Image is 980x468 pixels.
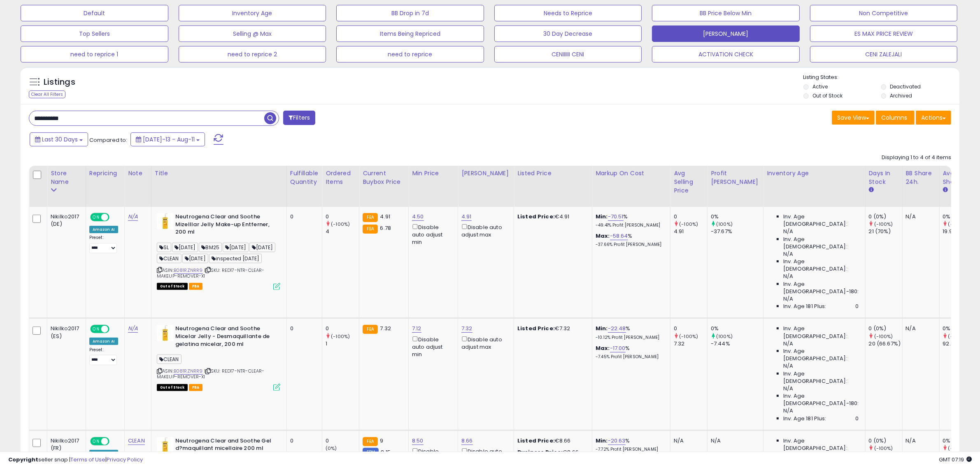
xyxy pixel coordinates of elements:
div: Markup on Cost [596,169,667,178]
a: -58.64 [610,232,628,240]
div: 0 [290,325,316,332]
button: BB Drop in 7d [336,5,484,21]
span: N/A [783,250,793,258]
div: Nikilko2017 (DE) [51,213,79,228]
button: CENI ZALEJALI [810,46,958,63]
label: Deactivated [890,83,921,90]
div: Avg Selling Price [674,169,704,195]
span: inspected [DATE] [209,254,262,263]
b: Neutrogena Clear and Soothe Micelar Jelly - Desmaquillante de gelatina micelar, 200 ml [175,325,275,350]
span: Last 30 Days [42,135,78,144]
div: 0 [326,437,359,445]
span: 9 [380,437,383,445]
span: Inv. Age [DEMOGRAPHIC_DATA]-180: [783,392,859,407]
button: ES MAX PRICE REVIEW [810,25,958,42]
div: Disable auto adjust max [461,335,507,351]
p: -7.45% Profit [PERSON_NAME] [596,354,664,360]
span: BM25 [199,243,222,252]
img: 31ScPtqMVRL._SL40_.jpg [157,213,173,229]
button: Non Competitive [810,5,958,21]
span: FBA [189,283,203,290]
button: Actions [916,111,951,125]
p: -37.66% Profit [PERSON_NAME] [596,242,664,248]
small: (-100%) [679,221,698,227]
div: 7.32 [674,340,707,348]
b: Max: [596,232,610,240]
div: % [596,213,664,228]
div: % [596,232,664,248]
button: Inventory Age [179,5,326,21]
a: B081RZNRR9 [174,267,203,274]
a: CLEAN [128,437,145,445]
span: ON [91,438,101,445]
div: Repricing [89,169,121,178]
small: (-100%) [948,221,967,227]
p: Listing States: [803,74,959,81]
span: 4.91 [380,213,390,220]
div: % [596,345,664,360]
div: 0% [711,325,763,332]
b: Neutrogena Clear and Soothe Mizelllar Jelly Make-up Entferner, 200 ml [175,213,275,238]
span: N/A [783,340,793,348]
button: [DATE]-13 - Aug-11 [130,132,205,146]
a: 4.91 [461,213,472,221]
a: B081RZNRR9 [174,368,203,375]
div: Profit [PERSON_NAME] [711,169,760,186]
button: Needs to Reprice [494,5,642,21]
a: -22.48 [608,324,626,333]
span: Inv. Age [DEMOGRAPHIC_DATA]: [783,325,859,340]
div: 0 (0%) [869,325,902,332]
a: N/A [128,213,138,221]
div: 0 [674,325,707,332]
div: Nikilko2017 (ES) [51,325,79,340]
span: Inv. Age 181 Plus: [783,415,826,422]
h5: Listings [44,76,75,88]
span: 0 [855,303,859,310]
small: FBA [363,213,378,222]
div: N/A [674,437,701,445]
span: N/A [783,407,793,415]
div: 0 (0%) [869,437,902,445]
span: 6.78 [380,224,391,232]
b: Min: [596,324,608,332]
a: 7.12 [412,324,421,333]
span: Inv. Age [DEMOGRAPHIC_DATA]: [783,236,859,250]
a: N/A [128,324,138,333]
div: Days In Stock [869,169,899,186]
a: Terms of Use [70,456,105,463]
span: All listings that are currently out of stock and unavailable for purchase on Amazon [157,283,188,290]
button: need to reprice [336,46,484,63]
button: 30 Day Decrease [494,25,642,42]
div: Avg BB Share [943,169,973,186]
div: 0% [943,325,976,332]
span: N/A [783,385,793,392]
button: Default [21,5,168,21]
span: N/A [783,228,793,235]
div: Fulfillable Quantity [290,169,319,186]
img: 31ScPtqMVRL._SL40_.jpg [157,437,173,454]
label: Out of Stock [812,92,843,99]
div: Store Name [51,169,82,186]
button: [PERSON_NAME] [652,25,800,42]
div: Preset: [89,347,118,366]
div: N/A [906,437,933,445]
div: 1 [326,340,359,348]
span: OFF [108,326,121,333]
small: (100%) [716,333,733,340]
small: (-100%) [874,333,893,340]
div: €4.91 [517,213,586,220]
span: Inv. Age [DEMOGRAPHIC_DATA]: [783,258,859,273]
div: 0 [290,213,316,220]
span: N/A [783,295,793,303]
div: 0% [711,213,763,220]
div: Amazon AI [89,338,118,345]
span: All listings that are currently out of stock and unavailable for purchase on Amazon [157,384,188,391]
a: -70.51 [608,213,624,221]
div: ASIN: [157,325,280,390]
span: [DATE] [182,254,208,263]
button: Items Being Repriced [336,25,484,42]
div: 0% [943,213,976,220]
div: Amazon AI [89,226,118,233]
b: Max: [596,344,610,352]
span: Inv. Age 181 Plus: [783,303,826,310]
